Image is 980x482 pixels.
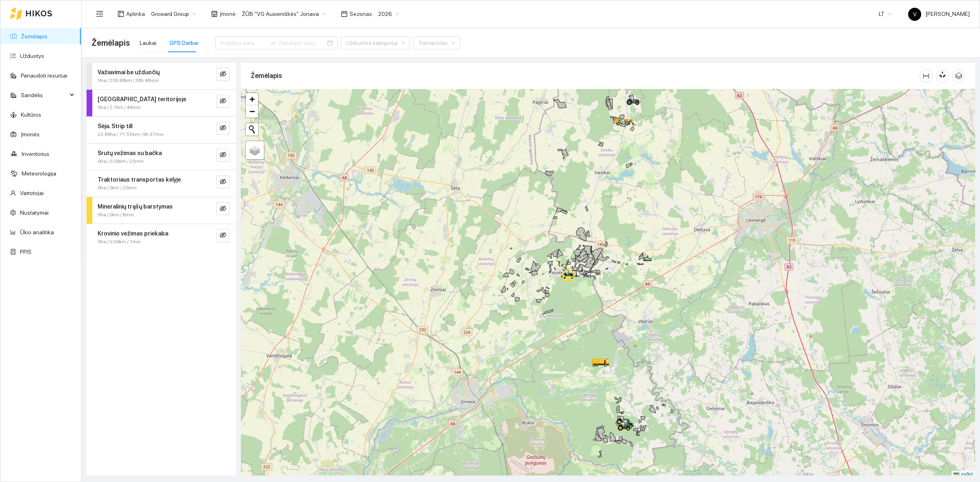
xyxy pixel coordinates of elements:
[246,93,258,105] a: Zoom in
[22,151,49,157] a: Inventorius
[21,72,67,79] a: Panaudoti resursai
[98,104,141,111] span: 0ha / 2.7km / 44min
[98,211,134,219] span: 0ha / 0km / 6min
[953,471,973,477] a: Leaflet
[220,71,226,78] span: eye-invisible
[269,40,276,46] span: to
[118,11,124,17] span: layout
[98,69,160,76] strong: Važiavimai be užduočių
[251,64,920,87] div: Žemėlapis
[91,36,130,49] span: Žemėlapis
[87,170,236,197] div: Traktoriaus transportas kelyje0ha / 0km / 20mineye-invisible
[20,229,54,235] a: Ūkio analitika
[920,73,932,79] span: column-width
[246,141,264,159] a: Layers
[21,33,47,40] a: Žemėlapis
[140,38,156,47] div: Laukai
[98,176,181,183] strong: Traktoriaus transportas kelyje
[21,111,41,118] a: Kultūros
[21,87,67,103] span: Sandėlis
[242,8,326,20] span: ŽŪB "VG Ausieniškės" Jonava
[151,8,196,20] span: Groward Group
[220,178,226,186] span: eye-invisible
[249,94,255,104] span: +
[220,98,226,105] span: eye-invisible
[216,229,229,242] button: eye-invisible
[249,106,255,116] span: −
[98,131,164,138] span: 23.89ha / 71.55km / 9h 37min
[20,249,31,255] a: PPIS
[216,149,229,162] button: eye-invisible
[126,9,146,18] span: Aplinka :
[350,9,373,18] span: Sezonas :
[87,224,236,251] div: Krovinio vežimas priekaba0ha / 0.04km / 1mineye-invisible
[220,9,237,18] span: Įmonė :
[98,77,159,84] span: 0ha / 236.88km / 36h 46min
[341,11,347,17] span: calendar
[378,8,399,20] span: 2026
[220,232,226,240] span: eye-invisible
[87,144,236,170] div: Srutų vežimas su bačka0ha / 0.09km / 23mineye-invisible
[216,122,229,135] button: eye-invisible
[87,197,236,224] div: Mineralinių trąšų barstymas0ha / 0km / 6mineye-invisible
[220,38,266,47] input: Pradžios data
[87,117,236,143] div: Sėja. Strip till23.89ha / 71.55km / 9h 37mineye-invisible
[913,8,917,21] span: V
[22,170,56,177] a: Meteorologija
[87,90,236,116] div: [GEOGRAPHIC_DATA] teritorijoje0ha / 2.7km / 44mineye-invisible
[21,131,40,138] a: Įmonės
[20,190,44,196] a: Vartotojai
[216,202,229,215] button: eye-invisible
[87,63,236,89] div: Važiavimai be užduočių0ha / 236.88km / 36h 46mineye-invisible
[98,230,168,237] strong: Krovinio vežimas priekaba
[98,123,132,129] strong: Sėja. Strip till
[96,10,103,18] span: menu-fold
[98,150,162,156] strong: Srutų vežimas su bačka
[879,8,892,20] span: LT
[98,96,186,102] strong: [GEOGRAPHIC_DATA] teritorijoje
[91,6,108,22] button: menu-fold
[920,69,933,82] button: column-width
[269,40,276,46] span: swap-right
[908,11,970,17] span: [PERSON_NAME]
[98,158,144,165] span: 0ha / 0.09km / 23min
[211,11,218,17] span: shop
[216,68,229,81] button: eye-invisible
[246,123,258,135] button: Initiate a new search
[98,203,173,210] strong: Mineralinių trąšų barstymas
[20,209,49,216] a: Nustatymai
[216,175,229,188] button: eye-invisible
[216,95,229,108] button: eye-invisible
[169,38,198,47] div: GPS Darbai
[246,105,258,118] a: Zoom out
[220,205,226,213] span: eye-invisible
[220,124,226,132] span: eye-invisible
[20,53,44,59] a: Užduotys
[98,238,141,246] span: 0ha / 0.04km / 1min
[220,151,226,159] span: eye-invisible
[279,38,325,47] input: Pabaigos data
[98,184,137,192] span: 0ha / 0km / 20min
